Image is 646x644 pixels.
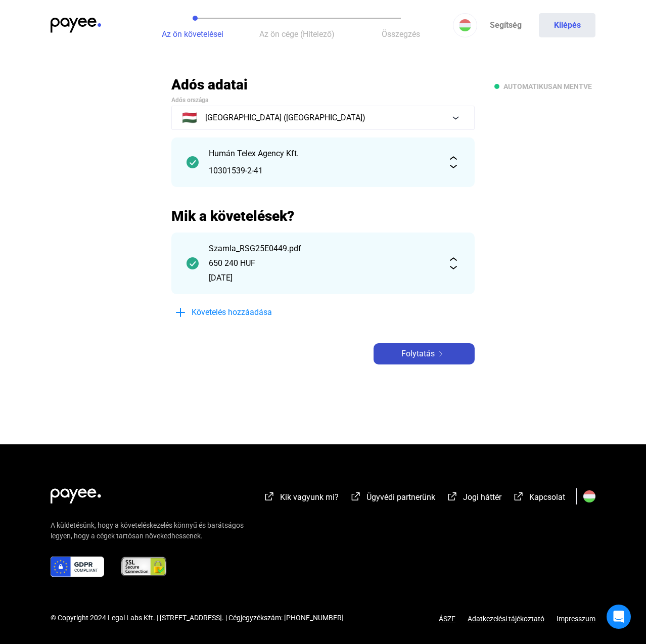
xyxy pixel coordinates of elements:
[435,351,447,356] img: arrow-right-white
[51,557,104,577] img: gdpr
[446,491,458,501] img: external-link-white
[607,605,631,629] div: Open Intercom Messenger
[477,13,534,37] a: Segítség
[171,207,475,225] h2: Mik a követelések?
[120,557,167,577] img: ssl
[171,76,475,94] h2: Adós adatai
[583,490,595,502] img: HU.svg
[209,257,437,269] div: 650 240 HUF
[447,257,459,269] img: expand
[513,494,565,503] a: external-link-whiteKapcsolat
[209,243,437,255] div: Szamla_RSG25E0449.pdf
[259,29,335,39] span: Az ön cége (Hitelező)
[171,302,323,323] button: plus-blueKövetelés hozzáadása
[350,494,435,503] a: external-link-whiteÜgyvédi partnerünk
[455,615,557,623] a: Adatkezelési tájékoztató
[447,156,459,168] img: expand
[529,492,565,502] span: Kapcsolat
[205,112,365,124] span: [GEOGRAPHIC_DATA] ([GEOGRAPHIC_DATA])
[182,112,197,124] span: 🇭🇺
[51,483,101,503] img: white-payee-white-dot.svg
[209,272,437,284] div: [DATE]
[382,29,420,39] span: Összegzés
[209,148,437,160] div: Humán Telex Agency Kft.
[192,306,272,318] span: Követelés hozzáadása
[171,97,208,104] span: Adós országa
[263,494,339,503] a: external-link-whiteKik vagyunk mi?
[171,106,475,130] button: 🇭🇺[GEOGRAPHIC_DATA] ([GEOGRAPHIC_DATA])
[439,615,455,623] a: ÁSZF
[557,615,595,623] a: Impresszum
[453,13,477,37] button: HU
[162,29,223,39] span: Az ön követelései
[366,492,435,502] span: Ügyvédi partnerünk
[539,13,595,37] button: Kilépés
[187,257,199,269] img: checkmark-darker-green-circle
[446,494,501,503] a: external-link-whiteJogi háttér
[174,306,187,318] img: plus-blue
[51,613,344,623] div: © Copyright 2024 Legal Labs Kft. | [STREET_ADDRESS]. | Cégjegyzékszám: [PHONE_NUMBER]
[187,156,199,168] img: checkmark-darker-green-circle
[280,492,339,502] span: Kik vagyunk mi?
[374,343,475,364] button: Folytatásarrow-right-white
[459,19,471,31] img: HU
[51,18,101,33] img: payee-logo
[513,491,525,501] img: external-link-white
[350,491,362,501] img: external-link-white
[401,348,435,360] span: Folytatás
[263,491,275,501] img: external-link-white
[463,492,501,502] span: Jogi háttér
[209,165,437,177] div: 10301539-2-41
